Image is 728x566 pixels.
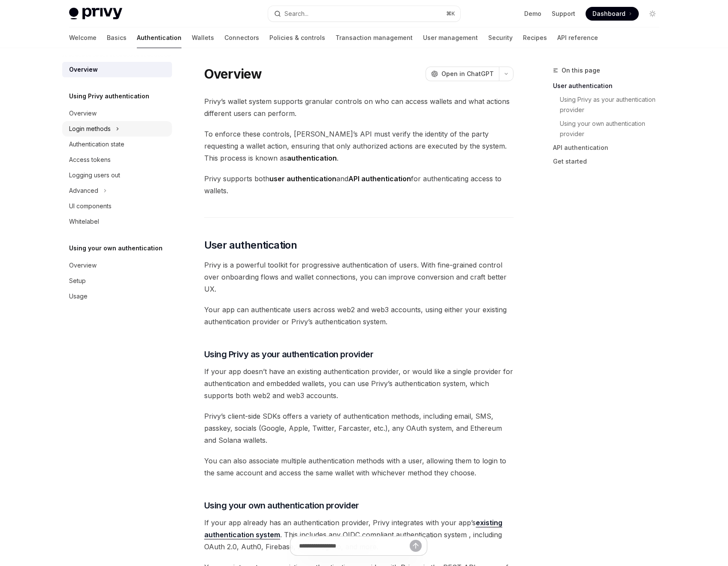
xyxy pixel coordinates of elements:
[69,291,88,301] div: Usage
[269,174,336,183] strong: user authentication
[69,64,98,75] div: Overview
[69,91,149,101] h5: Using Privy authentication
[423,27,478,48] a: User management
[137,27,181,48] a: Authentication
[69,155,111,165] div: Access tokens
[69,8,122,20] img: light logo
[592,9,625,18] span: Dashboard
[268,6,460,21] button: Open search
[69,27,97,48] a: Welcome
[69,139,124,149] div: Authentication state
[426,67,499,81] button: Open in ChatGPT
[62,289,172,304] a: Usage
[557,27,598,48] a: API reference
[441,70,494,78] span: Open in ChatGPT
[69,170,120,180] div: Logging users out
[204,455,514,479] span: You can also associate multiple authentication methods with a user, allowing them to login to the...
[348,174,411,183] strong: API authentication
[69,243,163,253] h5: Using your own authentication
[62,137,172,152] a: Authentication state
[62,152,172,167] a: Access tokens
[562,65,600,76] span: On this page
[69,216,99,227] div: Whitelabel
[62,121,172,137] button: Toggle Login methods section
[62,106,172,121] a: Overview
[224,27,259,48] a: Connectors
[553,117,666,141] a: Using your own authentication provider
[62,214,172,229] a: Whitelabel
[62,167,172,183] a: Logging users out
[107,27,127,48] a: Basics
[192,27,214,48] a: Wallets
[553,141,666,155] a: API authentication
[62,183,172,198] button: Toggle Advanced section
[284,9,308,19] div: Search...
[204,259,514,295] span: Privy is a powerful toolkit for progressive authentication of users. With fine-grained control ov...
[552,9,575,18] a: Support
[204,173,514,197] span: Privy supports both and for authenticating access to wallets.
[204,304,514,328] span: Your app can authenticate users across web2 and web3 accounts, using either your existing authent...
[69,276,86,286] div: Setup
[62,198,172,214] a: UI components
[204,410,514,446] span: Privy’s client-side SDKs offers a variety of authentication methods, including email, SMS, passke...
[269,27,325,48] a: Policies & controls
[553,93,666,117] a: Using Privy as your authentication provider
[287,154,337,162] strong: authentication
[553,155,666,168] a: Get started
[62,273,172,289] a: Setup
[204,499,359,511] span: Using your own authentication provider
[410,540,422,552] button: Send message
[62,258,172,273] a: Overview
[335,27,413,48] a: Transaction management
[69,124,111,134] div: Login methods
[69,201,112,211] div: UI components
[446,10,455,17] span: ⌘ K
[524,9,541,18] a: Demo
[488,27,513,48] a: Security
[646,7,659,21] button: Toggle dark mode
[69,108,97,119] div: Overview
[204,128,514,164] span: To enforce these controls, [PERSON_NAME]’s API must verify the identity of the party requesting a...
[204,95,514,119] span: Privy’s wallet system supports granular controls on who can access wallets and what actions diffe...
[299,536,410,555] input: Ask a question...
[204,365,514,402] span: If your app doesn’t have an existing authentication provider, or would like a single provider for...
[204,348,374,360] span: Using Privy as your authentication provider
[553,79,666,93] a: User authentication
[69,186,98,196] div: Advanced
[204,238,297,252] span: User authentication
[69,260,97,271] div: Overview
[204,66,262,82] h1: Overview
[204,517,514,553] span: If your app already has an authentication provider, Privy integrates with your app’s . This inclu...
[586,7,639,21] a: Dashboard
[62,62,172,77] a: Overview
[523,27,547,48] a: Recipes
